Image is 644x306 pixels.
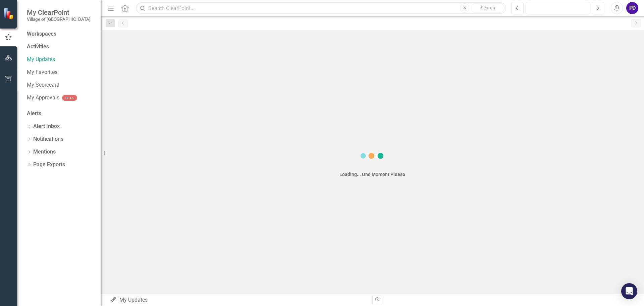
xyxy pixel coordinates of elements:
[33,123,60,130] a: Alert Inbox
[339,171,405,178] div: Loading... One Moment Please
[27,43,94,51] div: Activities
[471,3,504,13] button: Search
[27,69,94,76] a: My Favorites
[27,56,94,63] a: My Updates
[110,296,367,304] div: My Updates
[27,81,94,89] a: My Scorecard
[33,135,63,143] a: Notifications
[33,161,65,169] a: Page Exports
[62,95,77,101] div: BETA
[27,110,94,118] div: Alerts
[481,5,495,10] span: Search
[27,94,59,102] a: My Approvals
[3,8,15,19] img: ClearPoint Strategy
[136,2,506,14] input: Search ClearPoint...
[626,2,638,14] button: PD
[27,30,56,38] div: Workspaces
[27,16,91,22] small: Village of [GEOGRAPHIC_DATA]
[33,148,56,156] a: Mentions
[621,283,637,299] div: Open Intercom Messenger
[27,8,91,16] span: My ClearPoint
